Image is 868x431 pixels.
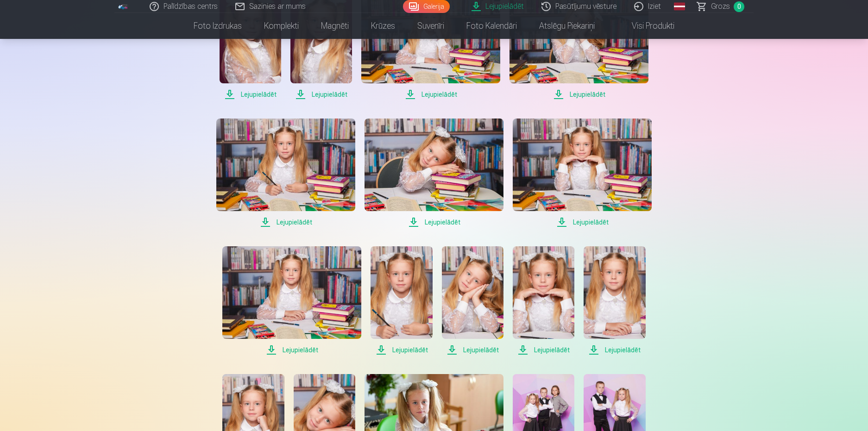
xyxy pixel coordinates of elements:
span: Lejupielādēt [220,89,281,100]
a: Atslēgu piekariņi [528,13,606,39]
span: Lejupielādēt [513,217,652,228]
a: Lejupielādēt [513,246,574,356]
span: Lejupielādēt [509,89,648,100]
a: Lejupielādēt [442,246,503,356]
a: Suvenīri [406,13,455,39]
span: Lejupielādēt [371,344,432,356]
span: Lejupielādēt [361,89,500,100]
a: Lejupielādēt [584,246,645,356]
a: Magnēti [310,13,360,39]
a: Lejupielādēt [371,246,432,356]
span: Lejupielādēt [222,344,361,356]
a: Lejupielādēt [365,119,503,228]
span: Lejupielādēt [290,89,352,100]
a: Lejupielādēt [222,246,361,356]
span: Grozs [711,1,730,12]
a: Foto izdrukas [182,13,253,39]
span: Lejupielādēt [216,217,355,228]
span: Lejupielādēt [365,217,503,228]
a: Lejupielādēt [513,119,652,228]
a: Lejupielādēt [216,119,355,228]
a: Foto kalendāri [455,13,528,39]
span: Lejupielādēt [584,344,645,356]
img: /fa1 [118,4,128,9]
a: Krūzes [360,13,406,39]
a: Komplekti [253,13,310,39]
span: 0 [734,1,744,12]
a: Visi produkti [606,13,686,39]
span: Lejupielādēt [442,344,503,356]
span: Lejupielādēt [513,344,574,356]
